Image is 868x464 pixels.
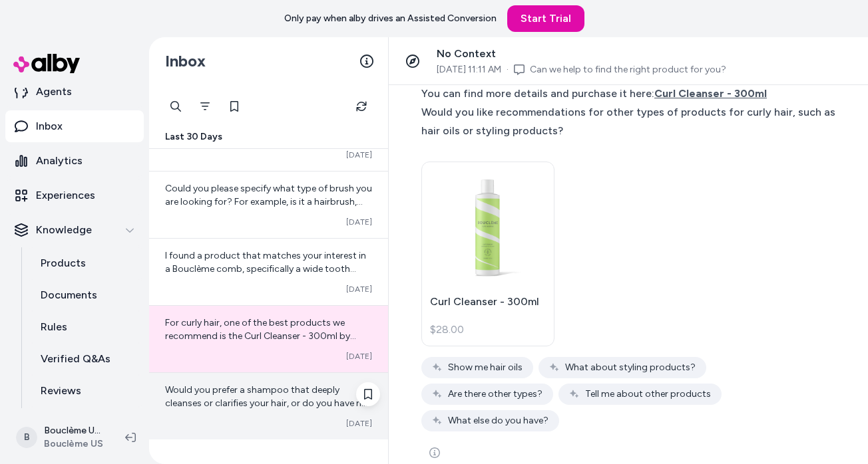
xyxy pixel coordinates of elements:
[41,255,86,271] p: Products
[36,222,92,238] p: Knowledge
[348,93,375,120] button: Refresh
[41,351,110,367] p: Verified Q&As
[149,171,388,238] a: Could you please specify what type of brush you are looking for? For example, is it a hairbrush, ...
[27,311,144,343] a: Rules
[41,383,81,399] p: Reviews
[36,187,95,203] p: Experiences
[192,93,218,120] button: Filter
[421,84,835,103] div: You can find more details and purchase it here:
[654,87,767,100] span: Curl Cleanser - 300ml
[346,150,372,160] span: [DATE]
[165,130,222,144] span: Last 30 Days
[149,238,388,305] a: I found a product that matches your interest in a Bouclème comb, specifically a wide tooth comb m...
[27,279,144,311] a: Documents
[16,427,37,448] span: B
[437,63,501,76] span: [DATE] 11:11 AM
[44,437,104,451] span: Bouclème US
[437,47,496,60] span: No Context
[448,388,542,401] span: Are there other types?
[149,372,388,439] a: Would you prefer a shampoo that deeply cleanses or clarifies your hair, or do you have no prefere...
[27,343,144,375] a: Verified Q&As
[165,183,372,234] span: Could you please specify what type of brush you are looking for? For example, is it a hairbrush, ...
[36,118,63,134] p: Inbox
[149,305,388,372] a: For curly hair, one of the best products we recommend is the Curl Cleanser - 300ml by BOUCLÈME. I...
[421,162,554,346] a: Curl Cleanser - 300mlCurl Cleanser - 300ml$28.00
[346,217,372,227] span: [DATE]
[5,214,144,246] button: Knowledge
[27,375,144,407] a: Reviews
[346,351,372,362] span: [DATE]
[530,63,726,76] a: Can we help to find the right product for you?
[8,416,114,459] button: BBouclème US ShopifyBouclème US
[346,284,372,294] span: [DATE]
[44,424,104,437] p: Bouclème US Shopify
[5,145,144,177] a: Analytics
[5,110,144,142] a: Inbox
[36,153,83,169] p: Analytics
[448,361,523,374] span: Show me hair oils
[5,179,144,211] a: Experiences
[585,388,711,401] span: Tell me about other products
[430,170,546,286] img: Curl Cleanser - 300ml
[507,63,509,76] span: ·
[284,12,497,25] p: Only pay when alby drives an Assisted Conversion
[430,322,464,338] span: $28.00
[565,361,696,374] span: What about styling products?
[5,76,144,108] a: Agents
[41,287,97,303] p: Documents
[13,54,80,73] img: alby Logo
[36,84,72,100] p: Agents
[27,247,144,279] a: Products
[346,418,372,429] span: [DATE]
[41,319,67,335] p: Rules
[165,51,206,71] h2: Inbox
[430,294,546,310] p: Curl Cleanser - 300ml
[165,384,367,435] span: Would you prefer a shampoo that deeply cleanses or clarifies your hair, or do you have no prefere...
[448,414,548,427] span: What else do you have?
[421,103,835,140] div: Would you like recommendations for other types of products for curly hair, such as hair oils or s...
[507,5,584,32] a: Start Trial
